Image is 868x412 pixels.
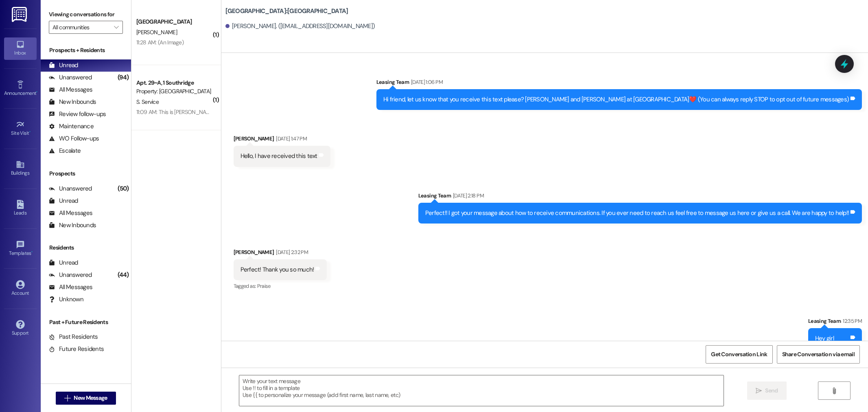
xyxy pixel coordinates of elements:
[418,191,862,203] div: Leasing Team
[49,184,92,193] div: Unanswered
[234,248,327,259] div: [PERSON_NAME]
[41,243,131,252] div: Residents
[49,259,78,267] div: Unread
[782,350,855,359] span: Share Conversation via email
[49,122,94,131] div: Maintenance
[136,108,277,116] div: 11:09 AM: This is [PERSON_NAME] The packet is not in here:)
[56,392,116,405] button: New Message
[451,191,484,200] div: [DATE] 2:18 PM
[49,345,104,353] div: Future Residents
[376,78,862,89] div: Leasing Team
[4,118,37,140] a: Site Visit •
[49,197,78,205] div: Unread
[815,334,834,343] div: Hey girl
[116,269,131,281] div: (44)
[36,89,37,95] span: •
[41,169,131,178] div: Prospects
[136,87,212,96] div: Property: [GEOGRAPHIC_DATA]
[116,71,131,84] div: (94)
[49,98,96,106] div: New Inbounds
[274,134,307,143] div: [DATE] 1:47 PM
[49,147,81,155] div: Escalate
[4,318,37,340] a: Support
[49,333,98,341] div: Past Residents
[777,345,860,364] button: Share Conversation via email
[52,21,110,34] input: All communities
[49,295,83,304] div: Unknown
[49,61,78,70] div: Unread
[116,182,131,195] div: (50)
[234,134,330,146] div: [PERSON_NAME]
[4,158,37,180] a: Buildings
[41,46,131,55] div: Prospects + Residents
[49,8,123,21] label: Viewing conversations for
[49,110,106,118] div: Review follow-ups
[64,395,70,401] i: 
[241,265,314,274] div: Perfect! Thank you so much!
[136,79,212,87] div: Apt. 29~A, 1 Southridge
[756,388,762,394] i: 
[225,22,375,31] div: [PERSON_NAME]. ([EMAIL_ADDRESS][DOMAIN_NAME])
[409,78,443,86] div: [DATE] 1:06 PM
[31,249,33,255] span: •
[29,129,31,135] span: •
[41,318,131,327] div: Past + Future Residents
[706,345,772,364] button: Get Conversation Link
[136,18,212,26] div: [GEOGRAPHIC_DATA]
[808,317,862,328] div: Leasing Team
[4,238,37,260] a: Templates •
[257,283,271,289] span: Praise
[4,197,37,219] a: Leads
[49,209,92,217] div: All Messages
[12,7,28,22] img: ResiDesk Logo
[49,283,92,291] div: All Messages
[274,248,308,256] div: [DATE] 2:32 PM
[841,317,862,325] div: 12:35 PM
[711,350,767,359] span: Get Conversation Link
[234,280,327,292] div: Tagged as:
[49,271,92,279] div: Unanswered
[241,152,317,160] div: Hello, I have received this text
[136,39,184,46] div: 11:28 AM: (An Image)
[831,388,837,394] i: 
[49,73,92,82] div: Unanswered
[49,221,96,230] div: New Inbounds
[383,95,849,104] div: Hi friend, let us know that you receive this text please? [PERSON_NAME] and [PERSON_NAME] at [GEO...
[74,394,107,402] span: New Message
[136,28,177,36] span: [PERSON_NAME]
[747,381,787,400] button: Send
[136,98,159,105] span: S. Service
[225,7,348,15] b: [GEOGRAPHIC_DATA]: [GEOGRAPHIC_DATA]
[765,386,778,395] span: Send
[4,278,37,300] a: Account
[114,24,118,31] i: 
[49,85,92,94] div: All Messages
[4,37,37,59] a: Inbox
[425,209,849,217] div: Perfect!! I got your message about how to receive communications. If you ever need to reach us fe...
[49,134,99,143] div: WO Follow-ups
